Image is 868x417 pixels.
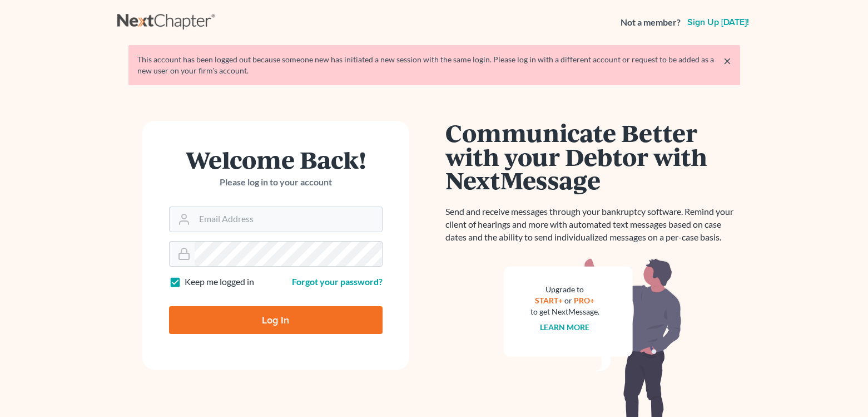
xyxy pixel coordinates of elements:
[540,322,589,332] a: Learn more
[685,18,751,27] a: Sign up [DATE]!
[169,176,383,189] p: Please log in to your account
[530,306,599,317] div: to get NextMessage.
[530,284,599,295] div: Upgrade to
[169,306,383,334] input: Log In
[574,296,594,305] a: PRO+
[292,276,383,287] a: Forgot your password?
[137,54,731,76] div: This account has been logged out because someone new has initiated a new session with the same lo...
[535,296,563,305] a: START+
[169,148,383,171] h1: Welcome Back!
[445,205,740,244] p: Send and receive messages through your bankruptcy software. Remind your client of hearings and mo...
[723,54,731,67] a: ×
[195,207,382,232] input: Email Address
[621,16,681,29] strong: Not a member?
[445,121,740,192] h1: Communicate Better with your Debtor with NextMessage
[564,296,572,305] span: or
[185,276,254,288] label: Keep me logged in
